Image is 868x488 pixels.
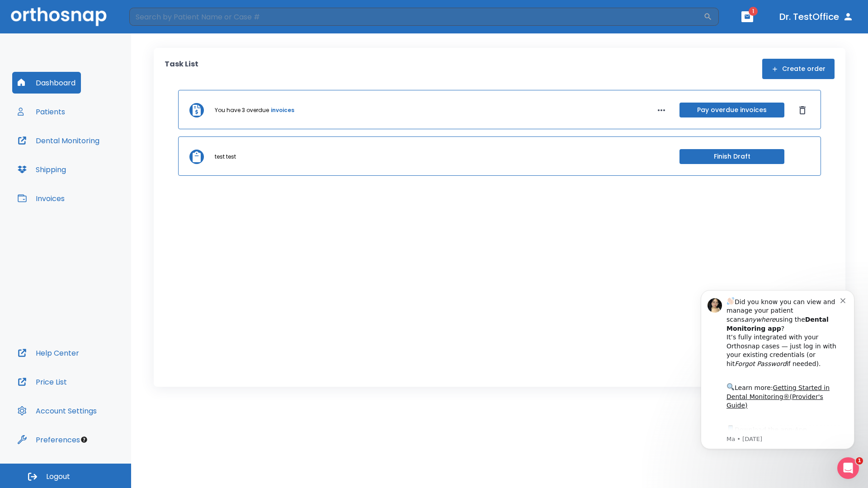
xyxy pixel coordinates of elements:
[12,188,70,209] button: Invoices
[215,153,236,161] p: test test
[12,101,71,122] button: Patients
[12,342,85,364] button: Help Center
[762,59,835,79] button: Create order
[12,159,71,180] button: Shipping
[12,72,81,94] button: Dashboard
[271,106,294,114] a: invoices
[153,19,160,27] button: Dismiss notification
[687,277,868,464] iframe: Intercom notifications message
[11,7,107,26] img: Orthosnap
[80,436,88,444] div: Tooltip anchor
[12,130,105,151] button: Dental Monitoring
[12,371,72,393] button: Price List
[129,8,703,26] input: Search by Patient Name or Case #
[39,159,153,167] p: Message from Ma, sent 3w ago
[856,457,863,465] span: 1
[679,103,784,117] button: Pay overdue invoices
[12,400,102,422] button: Account Settings
[39,147,153,193] div: Download the app: | ​ Let us know if you need help getting started!
[837,457,859,479] iframe: Intercom live chat
[165,59,198,79] p: Task List
[46,472,70,482] span: Logout
[39,150,120,166] a: App Store
[215,106,269,114] p: You have 3 overdue
[776,9,857,25] button: Dr. TestOffice
[12,429,85,450] button: Preferences
[795,103,810,117] button: Dismiss
[679,149,784,164] button: Finish Draft
[749,7,758,16] span: 1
